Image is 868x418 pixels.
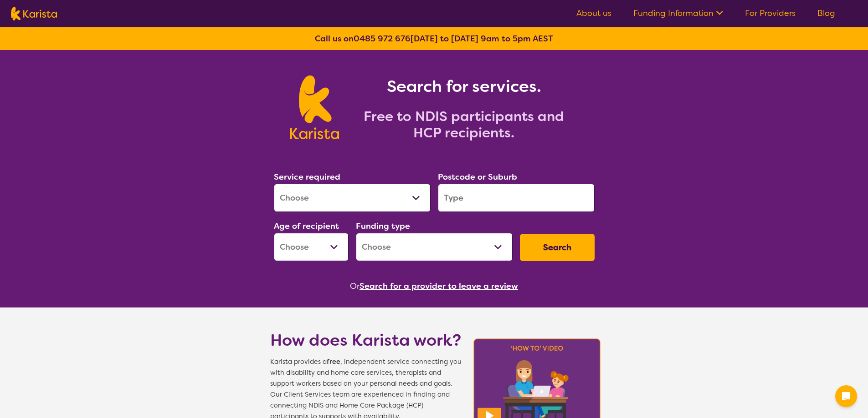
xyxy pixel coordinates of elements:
[350,76,578,97] h1: Search for services.
[745,8,796,19] a: For Providers
[633,8,723,19] a: Funding Information
[274,171,340,182] label: Service required
[356,221,410,232] label: Funding type
[360,279,518,293] button: Search for a provider to leave a review
[350,279,360,293] span: Or
[354,33,411,44] a: 0485 972 676
[315,33,553,44] b: Call us on [DATE] to [DATE] 9am to 5pm AEST
[270,329,462,351] h1: How does Karista work?
[520,234,595,261] button: Search
[817,8,835,19] a: Blog
[327,358,340,366] b: free
[11,7,57,20] img: Karista logo
[274,221,339,232] label: Age of recipient
[350,108,578,141] h2: Free to NDIS participants and HCP recipients.
[438,184,595,212] input: Type
[290,76,339,139] img: Karista logo
[576,8,611,19] a: About us
[438,171,517,182] label: Postcode or Suburb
